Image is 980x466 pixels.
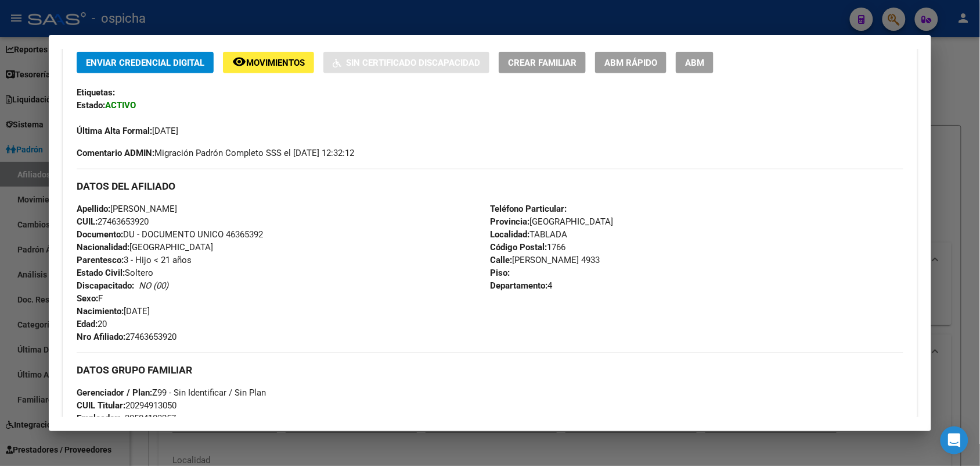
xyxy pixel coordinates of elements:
span: Migración Padrón Completo SSS el [DATE] 12:32:12 [77,147,354,159]
span: ABM [685,58,704,68]
span: [PERSON_NAME] [77,204,177,214]
strong: Apellido: [77,204,110,214]
strong: Etiquetas: [77,87,115,98]
strong: Estado Civil: [77,268,125,278]
strong: Nacimiento: [77,306,124,316]
span: ABM Rápido [604,58,657,68]
span: [GEOGRAPHIC_DATA] [77,242,213,252]
strong: Edad: [77,319,98,329]
button: Crear Familiar [499,52,586,73]
span: 20 [77,319,107,329]
strong: Departamento: [490,280,547,291]
span: Enviar Credencial Digital [86,58,204,68]
strong: Discapacitado: [77,280,134,291]
button: ABM [676,52,714,73]
button: Enviar Credencial Digital [77,52,214,73]
span: Crear Familiar [508,58,577,68]
h3: DATOS DEL AFILIADO [77,180,903,193]
span: 1766 [490,242,565,252]
mat-icon: remove_red_eye [232,55,246,69]
strong: Piso: [490,268,510,278]
span: Movimientos [246,58,305,68]
span: 3 - Hijo < 21 años [77,255,192,265]
span: 27463653920 [77,216,149,227]
span: F [77,293,103,304]
i: NO (00) [139,280,168,291]
strong: Código Postal: [490,242,547,252]
strong: Teléfono Particular: [490,204,567,214]
strong: Localidad: [490,229,529,240]
span: Soltero [77,268,153,278]
button: ABM Rápido [595,52,666,73]
strong: Gerenciador / Plan: [77,387,152,398]
span: [PERSON_NAME] 4933 [490,255,600,265]
strong: Nro Afiliado: [77,332,125,342]
strong: Estado: [77,100,105,111]
span: 4 [490,280,552,291]
span: TABLADA [490,229,567,240]
span: [DATE] [77,126,178,136]
strong: Empleador: [77,413,120,424]
span: 20294913050 [77,400,176,411]
span: DU - DOCUMENTO UNICO 46365392 [77,229,263,240]
span: [GEOGRAPHIC_DATA] [490,216,613,227]
strong: Documento: [77,229,123,240]
strong: Calle: [490,255,512,265]
strong: Nacionalidad: [77,242,129,252]
strong: CUIL Titular: [77,400,125,411]
div: 30504103257 [125,412,176,425]
span: 27463653920 [77,332,176,342]
strong: Última Alta Formal: [77,126,152,136]
strong: Sexo: [77,293,98,304]
button: Movimientos [223,52,314,73]
strong: Provincia: [490,216,529,227]
h3: DATOS GRUPO FAMILIAR [77,364,903,376]
strong: CUIL: [77,216,98,227]
span: Z99 - Sin Identificar / Sin Plan [77,387,266,398]
strong: ACTIVO [105,100,136,111]
div: Open Intercom Messenger [941,426,968,454]
span: [DATE] [77,306,150,316]
strong: Comentario ADMIN: [77,148,154,158]
strong: Parentesco: [77,255,124,265]
button: Sin Certificado Discapacidad [323,52,489,73]
span: Sin Certificado Discapacidad [346,58,480,68]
